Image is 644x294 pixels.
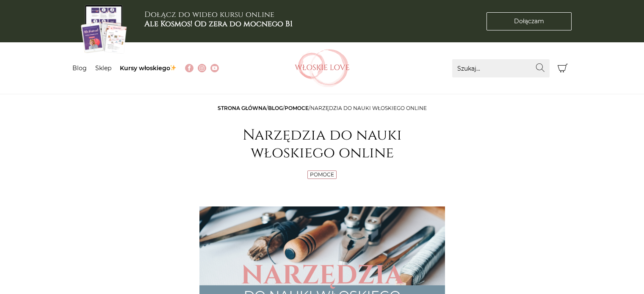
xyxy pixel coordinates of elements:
a: Sklep [95,64,111,72]
a: Blog [72,64,87,72]
a: Blog [268,105,283,111]
b: Ale Kosmos! Od zera do mocnego B1 [144,19,293,29]
input: Szukaj... [452,59,550,77]
a: Dołączam [486,12,572,30]
h3: Dołącz do wideo kursu online [144,10,293,28]
a: Strona główna [218,105,266,111]
span: / / / [218,105,427,111]
button: Koszyk [554,59,572,77]
a: Kursy włoskiego [120,64,177,72]
img: ✨ [170,65,176,71]
span: Narzędzia do nauki włoskiego online [310,105,427,111]
span: Dołączam [514,17,544,26]
img: Włoskielove [295,49,350,87]
a: Pomoce [285,105,309,111]
h1: Narzędzia do nauki włoskiego online [199,126,445,162]
a: Pomoce [310,171,334,178]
